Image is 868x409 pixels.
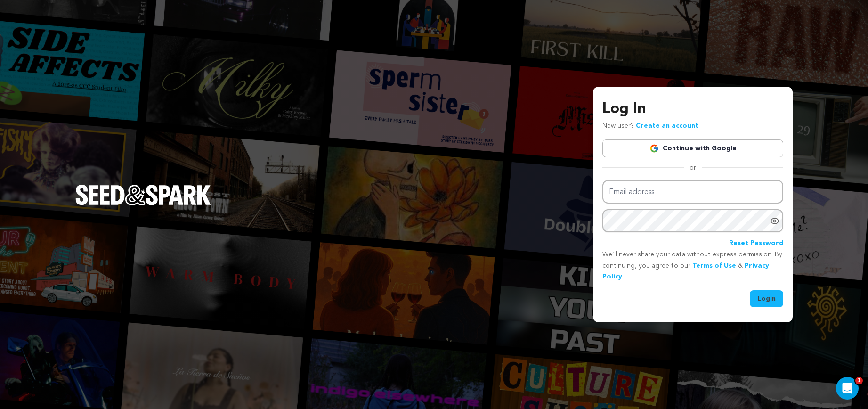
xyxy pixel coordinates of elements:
a: Show password as plain text. Warning: this will display your password on the screen. [770,216,779,226]
a: Seed&Spark Homepage [75,185,211,224]
img: Google logo [649,144,659,153]
input: Email address [602,180,783,204]
a: Reset Password [729,238,783,249]
iframe: Intercom live chat [836,377,859,400]
h3: Log In [602,98,783,121]
p: New user? [602,121,698,132]
p: We’ll never share your data without express permission. By continuing, you agree to our & . [602,249,783,283]
a: Create an account [636,123,698,129]
img: Seed&Spark Logo [75,185,211,205]
button: Login [750,290,783,307]
span: 1 [855,377,863,384]
a: Terms of Use [692,262,736,269]
a: Continue with Google [602,139,783,157]
span: or [684,163,702,172]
